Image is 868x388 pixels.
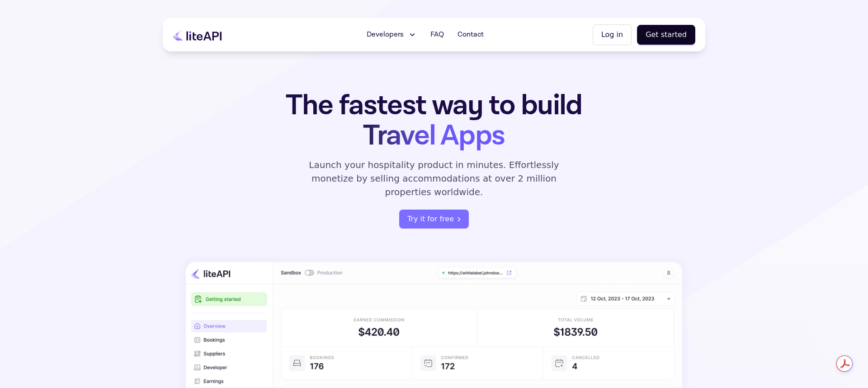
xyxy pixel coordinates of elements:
[458,29,484,40] span: Contact
[399,210,469,229] button: Try it for free
[257,90,611,151] h1: The fastest way to build
[452,26,489,44] a: Contact
[637,25,695,45] button: Get started
[430,29,444,40] span: FAQ
[593,24,632,45] button: Log in
[298,158,570,199] p: Launch your hospitality product in minutes. Effortlessly monetize by selling accommodations at ov...
[361,26,422,44] button: Developers
[399,210,469,229] a: register
[367,29,404,40] span: Developers
[425,26,449,44] a: FAQ
[363,117,505,154] span: Travel Apps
